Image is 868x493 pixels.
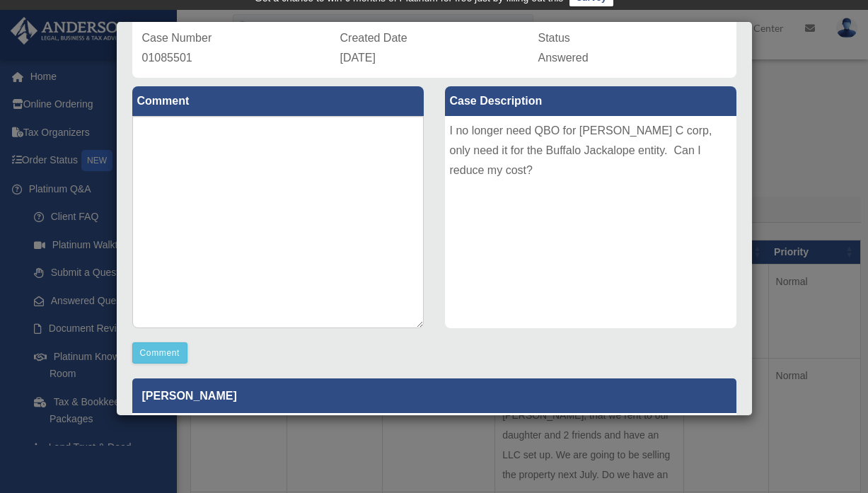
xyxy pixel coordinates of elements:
[142,52,192,64] span: 01085501
[340,52,376,64] span: [DATE]
[132,342,188,364] button: Comment
[538,32,570,44] span: Status
[340,32,407,44] span: Created Date
[538,52,589,64] span: Answered
[132,86,424,116] label: Comment
[445,116,736,328] div: I no longer need QBO for [PERSON_NAME] C corp, only need it for the Buffalo Jackalope entity. Can...
[132,378,736,413] p: [PERSON_NAME]
[142,32,212,44] span: Case Number
[445,86,736,116] label: Case Description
